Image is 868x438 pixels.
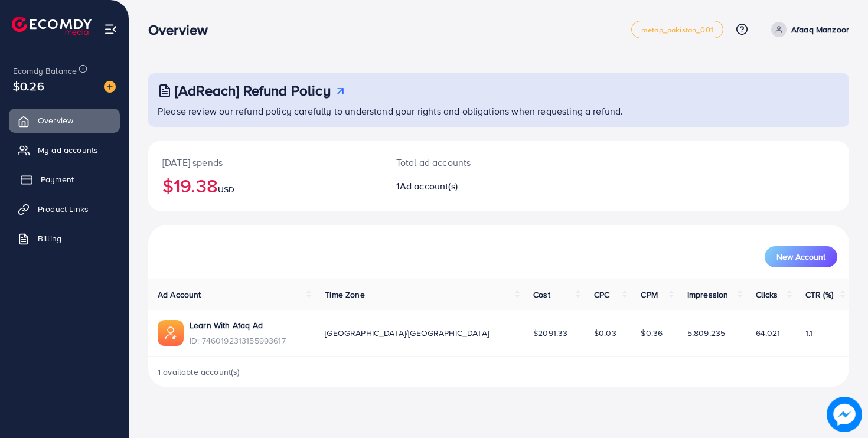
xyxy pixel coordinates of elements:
[396,181,543,192] h2: 1
[396,155,543,169] p: Total ad accounts
[190,335,286,347] span: ID: 7460192313155993617
[190,319,286,331] a: Learn With Afaq Ad
[641,26,713,34] span: metap_pakistan_001
[158,366,240,378] span: 1 available account(s)
[631,21,723,38] a: metap_pakistan_001
[38,144,98,156] span: My ad accounts
[9,227,120,250] a: Billing
[766,22,849,37] a: Afaaq Manzoor
[13,77,44,94] span: $0.26
[325,289,364,300] span: Time Zone
[533,289,550,300] span: Cost
[776,253,825,261] span: New Account
[9,197,120,221] a: Product Links
[805,289,833,300] span: CTR (%)
[533,327,567,339] span: $2091.33
[104,22,118,36] img: menu
[756,289,778,300] span: Clicks
[594,289,609,300] span: CPC
[41,174,74,185] span: Payment
[218,184,234,195] span: USD
[158,320,184,346] img: ic-ads-acc.e4c84228.svg
[9,168,120,191] a: Payment
[594,327,616,339] span: $0.03
[175,82,331,99] h3: [AdReach] Refund Policy
[158,104,842,118] p: Please review our refund policy carefully to understand your rights and obligations when requesti...
[687,327,725,339] span: 5,809,235
[791,22,849,37] p: Afaaq Manzoor
[162,174,368,197] h2: $19.38
[162,155,368,169] p: [DATE] spends
[158,289,201,300] span: Ad Account
[38,233,61,244] span: Billing
[400,179,458,192] span: Ad account(s)
[38,115,73,126] span: Overview
[12,17,92,35] img: logo
[756,327,781,339] span: 64,021
[13,65,77,77] span: Ecomdy Balance
[687,289,729,300] span: Impression
[325,327,489,339] span: [GEOGRAPHIC_DATA]/[GEOGRAPHIC_DATA]
[148,21,217,38] h3: Overview
[641,327,663,339] span: $0.36
[641,289,657,300] span: CPM
[765,246,837,267] button: New Account
[827,397,862,432] img: image
[104,81,116,93] img: image
[805,327,812,339] span: 1.1
[9,109,120,132] a: Overview
[38,203,89,215] span: Product Links
[9,138,120,162] a: My ad accounts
